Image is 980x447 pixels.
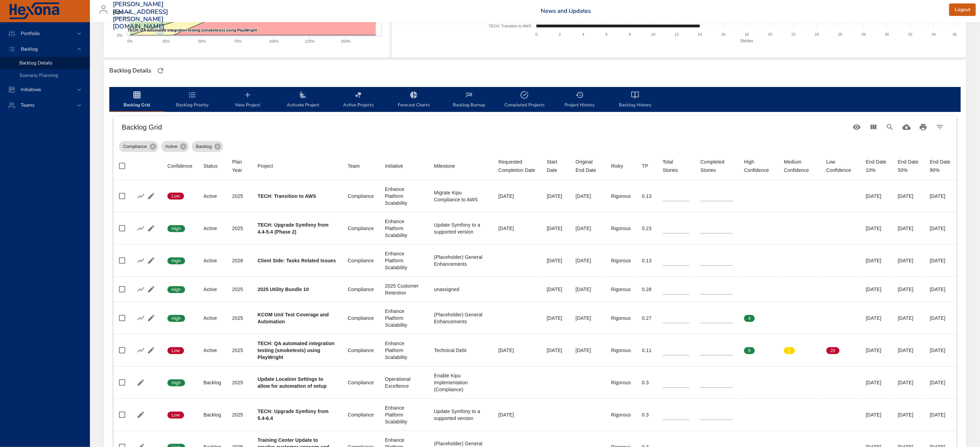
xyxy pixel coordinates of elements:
[269,39,278,43] text: 100%
[15,30,45,37] span: Portfolio
[385,186,423,207] div: Enhance Platform Scalability
[898,411,919,418] div: [DATE]
[784,158,815,174] div: Sort
[606,32,608,36] text: 6
[498,411,536,418] div: [DATE]
[348,315,374,322] div: Compliance
[826,287,837,293] span: 0
[113,116,956,138] div: Table Toolbar
[826,226,837,232] span: 0
[385,162,403,170] div: Sort
[862,32,866,36] text: 28
[866,347,887,354] div: [DATE]
[826,158,855,174] div: Low Confidence
[826,348,840,354] span: 20
[642,162,652,170] span: TP
[258,341,335,360] b: TECH: QA automated integration testing (smoketests) using PlayWright
[547,257,565,264] div: [DATE]
[663,158,689,174] div: Total Stories
[434,189,487,203] div: Migrate Kipu Compliance to AWS
[203,347,221,354] div: Active
[642,411,652,418] div: 0.3
[784,348,795,354] span: 2
[348,225,374,232] div: Compliance
[611,379,631,386] div: Rigorous
[498,158,536,174] span: Requested Completion Date
[898,225,919,232] div: [DATE]
[932,119,948,135] button: Filter Table
[258,162,273,170] div: Sort
[305,39,314,43] text: 125%
[898,347,919,354] div: [DATE]
[167,193,184,199] span: Low
[826,258,837,264] span: 0
[232,315,247,322] div: 2025
[198,39,206,43] text: 50%
[498,193,536,200] div: [DATE]
[258,258,336,263] b: Client Side: Tasks Related Issues
[136,410,146,420] button: Edit Project Details
[203,379,221,386] div: Backlog
[642,257,652,264] div: 0.13
[113,91,161,109] span: Backlog Grid
[8,2,60,20] img: Hexona
[434,408,487,422] div: Update Symfony to a supported version
[167,162,192,170] div: Sort
[146,255,156,266] button: Edit Project Details
[611,347,631,354] div: Rigorous
[663,158,689,174] div: Sort
[162,39,170,43] text: 25%
[651,32,656,36] text: 10
[169,91,216,109] span: Backlog Priority
[547,193,565,200] div: [DATE]
[784,226,795,232] span: 0
[146,191,156,201] button: Edit Project Details
[612,91,659,109] span: Backlog History
[898,379,919,386] div: [DATE]
[203,162,221,170] span: Status
[203,162,218,170] div: Sort
[385,282,423,296] div: 2025 Customer Retention
[930,347,951,354] div: [DATE]
[348,162,374,170] span: Team
[611,257,631,264] div: Rigorous
[192,141,223,152] div: Backlog
[167,287,185,293] span: High
[768,32,772,36] text: 20
[866,411,887,418] div: [DATE]
[930,257,951,264] div: [DATE]
[898,286,919,293] div: [DATE]
[576,158,600,174] div: Sort
[15,102,40,108] span: Teams
[258,162,273,170] div: Project
[390,91,437,109] span: Forecast Charts
[611,193,631,200] div: Rigorous
[280,91,327,109] span: Activate Project
[234,39,242,43] text: 75%
[722,32,726,36] text: 16
[642,347,652,354] div: 0.11
[700,158,733,174] span: Completed Stories
[146,313,156,323] button: Edit Project Details
[348,411,374,418] div: Compliance
[611,162,623,170] div: Risky
[232,158,247,174] div: Plan Year
[576,257,600,264] div: [DATE]
[489,24,531,28] text: TECH: Transition to AWS
[341,39,350,43] text: 150%
[501,91,548,109] span: Completed Projects
[15,86,47,93] span: Initiatives
[385,404,423,425] div: Enhance Platform Scalability
[642,379,652,386] div: 0.3
[535,32,538,36] text: 0
[744,348,755,354] span: 8
[385,162,403,170] div: Initiative
[127,39,133,43] text: 0%
[348,193,374,200] div: Compliance
[784,158,815,174] div: Medium Confidence
[167,315,185,322] span: High
[167,162,192,170] span: Confidence
[576,193,600,200] div: [DATE]
[232,286,247,293] div: 2025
